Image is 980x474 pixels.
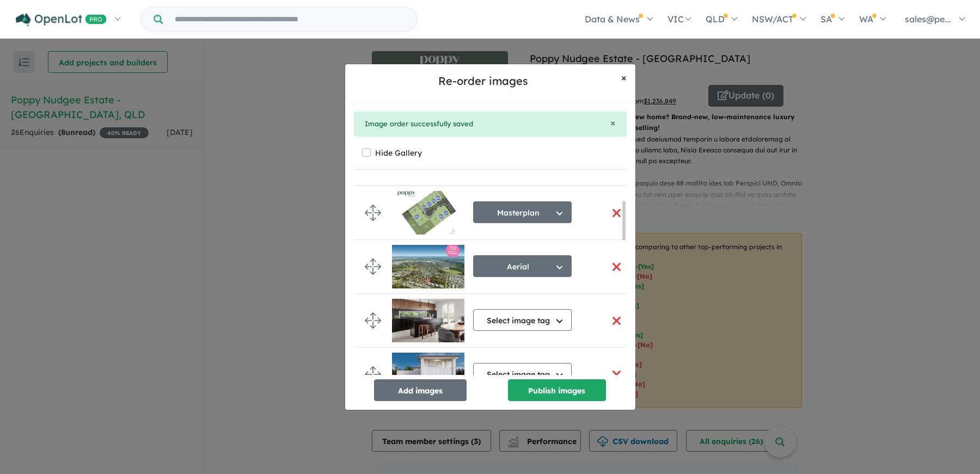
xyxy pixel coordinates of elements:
button: Publish images [508,379,606,401]
img: Poppy%20Nudgee%20Estate%20-%20Nudgee___1753996016_0.jpg [392,299,464,342]
img: Poppy%20Nudgee%20Estate%20-%20Nudgee___1756689544.jpg [392,245,464,288]
span: × [621,71,627,84]
label: Hide Gallery [375,145,422,161]
img: drag.svg [365,312,381,329]
img: drag.svg [365,258,381,275]
span: sales@pe... [905,14,951,24]
button: Masterplan [473,201,572,223]
img: Poppy%20Nudgee%20Estate%20-%20Nudgee___1753996017.jpg [392,353,464,396]
h5: Re-order images [354,73,612,89]
img: drag.svg [365,366,381,383]
button: Select image tag [473,363,572,385]
input: Try estate name, suburb, builder or developer [165,8,415,31]
button: Close [610,118,616,128]
img: Openlot PRO Logo White [16,13,107,27]
button: Add images [374,379,467,401]
img: drag.svg [365,205,381,221]
img: Poppy%20Nudgee%20Estate%20-%20Nudgee___1757289284.jpg [392,191,464,235]
button: Aerial [473,255,572,277]
span: × [610,116,616,129]
div: Image order successfully saved [354,112,627,137]
button: Select image tag [473,309,572,331]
